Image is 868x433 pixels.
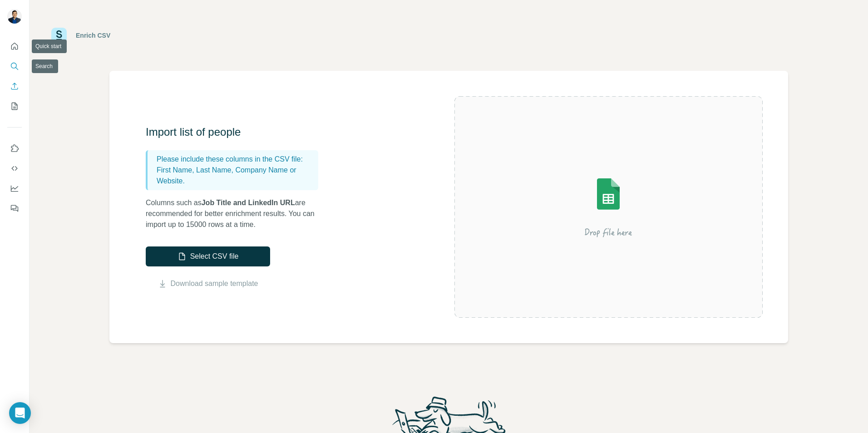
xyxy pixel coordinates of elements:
[157,154,315,165] p: Please include these columns in the CSV file:
[146,278,270,289] button: Download sample template
[9,402,31,424] div: Open Intercom Messenger
[146,246,270,266] button: Select CSV file
[157,165,315,187] p: First Name, Last Name, Company Name or Website.
[7,58,22,74] button: Search
[7,9,22,24] img: Avatar
[146,197,327,230] p: Columns such as are recommended for better enrichment results. You can import up to 15000 rows at...
[7,200,22,216] button: Feedback
[76,31,110,40] div: Enrich CSV
[146,125,327,139] h3: Import list of people
[7,78,22,94] button: Enrich CSV
[7,98,22,114] button: My lists
[171,278,258,289] a: Download sample template
[7,180,22,197] button: Dashboard
[7,38,22,54] button: Quick start
[51,28,67,43] img: Surfe Logo
[202,199,295,207] span: Job Title and LinkedIn URL
[7,140,22,157] button: Use Surfe on LinkedIn
[7,160,22,177] button: Use Surfe API
[527,153,690,261] img: Surfe Illustration - Drop file here or select below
